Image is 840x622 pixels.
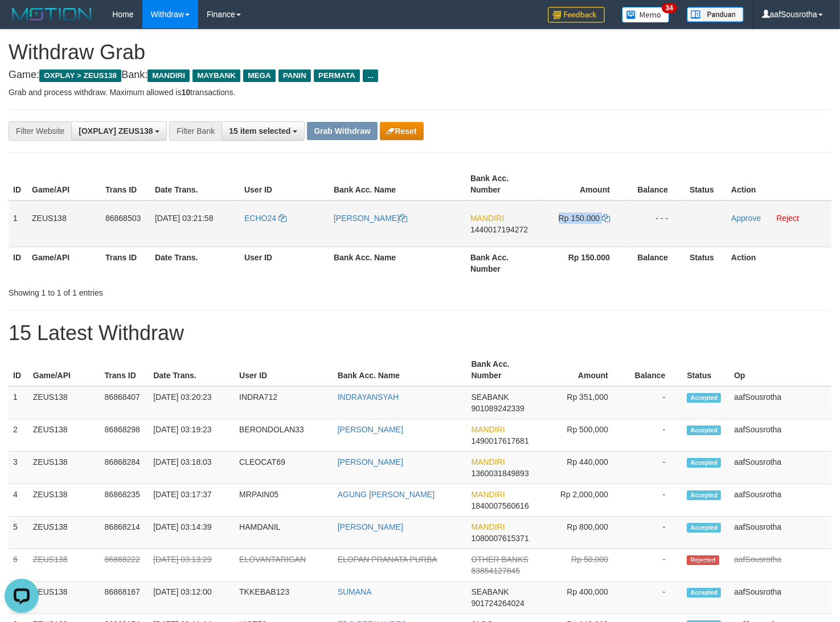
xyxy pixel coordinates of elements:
[466,247,540,279] th: Bank Acc. Number
[472,566,521,575] span: Copy 83854127845 to clipboard
[540,452,625,484] td: Rp 440,000
[363,69,378,82] span: ...
[100,582,149,614] td: 86868167
[150,247,240,279] th: Date Trans.
[467,354,540,386] th: Bank Acc. Number
[235,386,333,419] td: INDRA712
[602,214,610,223] a: Copy 150000 to clipboard
[730,484,831,517] td: aafSousrotha
[235,549,333,582] td: ELOVANTARIGAN
[147,69,190,82] span: MANDIRI
[472,555,528,564] span: OTHER BANKS
[100,419,149,452] td: 86868298
[240,247,329,279] th: User ID
[192,69,240,82] span: MAYBANK
[540,549,625,582] td: Rp 50,000
[685,247,727,279] th: Status
[540,354,625,386] th: Amount
[540,484,625,517] td: Rp 2,000,000
[730,386,831,419] td: aafSousrotha
[730,452,831,484] td: aafSousrotha
[28,452,100,484] td: ZEUS138
[540,419,625,452] td: Rp 500,000
[235,582,333,614] td: TKKEBAB123
[9,484,28,517] td: 4
[682,354,730,386] th: Status
[27,247,101,279] th: Game/API
[9,200,27,247] td: 1
[235,452,333,484] td: CLEOCAT69
[149,354,235,386] th: Date Trans.
[338,555,437,564] a: ELOPAN PRANATA PURBA
[105,214,141,223] span: 86868503
[472,522,505,531] span: MANDIRI
[472,534,529,543] span: Copy 1080007615371 to clipboard
[472,392,509,402] span: SEABANK
[625,386,683,419] td: -
[101,247,150,279] th: Trans ID
[329,168,466,200] th: Bank Acc. Name
[540,168,627,200] th: Amount
[149,517,235,549] td: [DATE] 03:14:39
[687,490,721,500] span: Accepted
[472,436,529,445] span: Copy 1490017617681 to clipboard
[27,200,101,247] td: ZEUS138
[100,484,149,517] td: 86868235
[627,200,685,247] td: - - -
[9,354,28,386] th: ID
[314,69,360,82] span: PERMATA
[222,121,305,141] button: 15 item selected
[472,599,525,608] span: Copy 901724264024 to clipboard
[79,126,153,136] span: [OXPLAY] ZEUS138
[687,588,721,598] span: Accepted
[244,214,276,223] span: ECHO24
[687,7,744,22] img: panduan.png
[540,386,625,419] td: Rp 351,000
[727,168,831,200] th: Action
[776,214,799,223] a: Reject
[730,419,831,452] td: aafSousrotha
[9,168,27,200] th: ID
[687,523,721,533] span: Accepted
[9,549,28,582] td: 6
[9,247,27,279] th: ID
[338,522,403,531] a: [PERSON_NAME]
[470,214,504,223] span: MANDIRI
[39,69,121,82] span: OXPLAY > ZEUS138
[100,517,149,549] td: 86868214
[181,88,190,97] strong: 10
[662,3,677,13] span: 34
[625,354,683,386] th: Balance
[627,247,685,279] th: Balance
[235,517,333,549] td: HAMDANIL
[687,393,721,403] span: Accepted
[338,457,403,466] a: [PERSON_NAME]
[380,122,424,140] button: Reset
[28,419,100,452] td: ZEUS138
[9,6,95,23] img: MOTION_logo.png
[338,490,435,499] a: AGUNG [PERSON_NAME]
[9,419,28,452] td: 2
[470,225,528,234] span: Copy 1440017194272 to clipboard
[687,555,719,565] span: Rejected
[149,484,235,517] td: [DATE] 03:17:37
[472,457,505,466] span: MANDIRI
[9,517,28,549] td: 5
[727,247,831,279] th: Action
[472,587,509,596] span: SEABANK
[627,168,685,200] th: Balance
[472,469,529,478] span: Copy 1360031849893 to clipboard
[625,419,683,452] td: -
[155,214,213,223] span: [DATE] 03:21:58
[28,354,100,386] th: Game/API
[149,549,235,582] td: [DATE] 03:13:29
[730,582,831,614] td: aafSousrotha
[149,419,235,452] td: [DATE] 03:19:23
[329,247,466,279] th: Bank Acc. Name
[625,517,683,549] td: -
[687,425,721,435] span: Accepted
[334,214,407,223] a: [PERSON_NAME]
[100,386,149,419] td: 86868407
[731,214,761,223] a: Approve
[28,517,100,549] td: ZEUS138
